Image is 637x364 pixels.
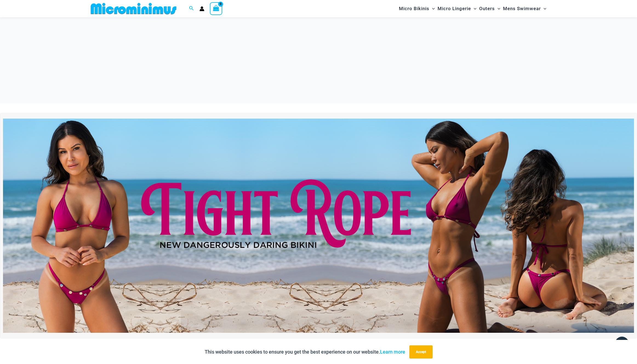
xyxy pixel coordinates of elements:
p: This website uses cookies to ensure you get the best experience on our website. [205,348,405,356]
span: Outers [479,2,495,16]
a: Search icon link [189,5,194,12]
span: Menu Toggle [429,2,435,16]
nav: Site Navigation [397,1,549,16]
span: Menu Toggle [541,2,546,16]
img: Tight Rope Pink Bikini [3,119,634,333]
a: Account icon link [199,6,204,11]
a: Learn more [380,349,405,355]
span: Mens Swimwear [503,2,541,16]
a: Mens SwimwearMenu ToggleMenu Toggle [502,2,548,16]
span: Micro Lingerie [438,2,471,16]
span: Menu Toggle [471,2,476,16]
span: Menu Toggle [495,2,500,16]
a: Micro LingerieMenu ToggleMenu Toggle [436,2,478,16]
span: Micro Bikinis [399,2,429,16]
a: View Shopping Cart, empty [210,2,222,15]
img: MM SHOP LOGO FLAT [88,2,179,15]
button: Accept [409,345,433,359]
a: OutersMenu ToggleMenu Toggle [478,2,502,16]
a: Micro BikinisMenu ToggleMenu Toggle [398,2,436,16]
